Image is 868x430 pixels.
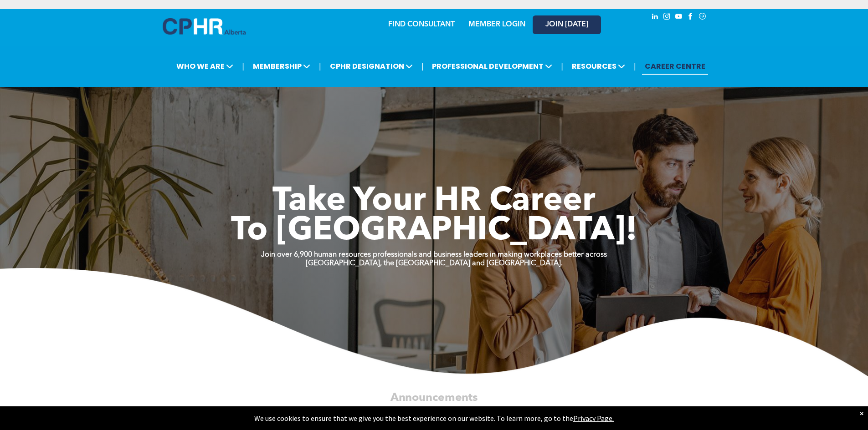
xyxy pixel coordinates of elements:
[650,11,660,24] a: linkedin
[698,11,708,24] a: Social network
[642,58,708,75] a: CAREER CENTRE
[272,185,596,218] span: Take Your HR Career
[573,414,614,423] a: Privacy Page.
[306,260,563,267] strong: [GEOGRAPHIC_DATA], the [GEOGRAPHIC_DATA] and [GEOGRAPHIC_DATA].
[174,58,236,75] span: WHO WE ARE
[533,15,601,34] a: JOIN [DATE]
[327,58,416,75] span: CPHR DESIGNATION
[390,392,478,403] span: Announcements
[674,11,684,24] a: youtube
[860,409,863,418] div: Dismiss notification
[686,11,696,24] a: facebook
[242,57,244,76] li: |
[421,57,424,76] li: |
[250,58,313,75] span: MEMBERSHIP
[634,57,636,76] li: |
[545,20,588,29] span: JOIN [DATE]
[468,21,525,28] a: MEMBER LOGIN
[388,21,455,28] a: FIND CONSULTANT
[569,58,628,75] span: RESOURCES
[429,58,555,75] span: PROFESSIONAL DEVELOPMENT
[319,57,321,76] li: |
[561,57,563,76] li: |
[231,215,637,248] span: To [GEOGRAPHIC_DATA]!
[662,11,672,24] a: instagram
[163,18,246,35] img: A blue and white logo for cp alberta
[261,251,607,258] strong: Join over 6,900 human resources professionals and business leaders in making workplaces better ac...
